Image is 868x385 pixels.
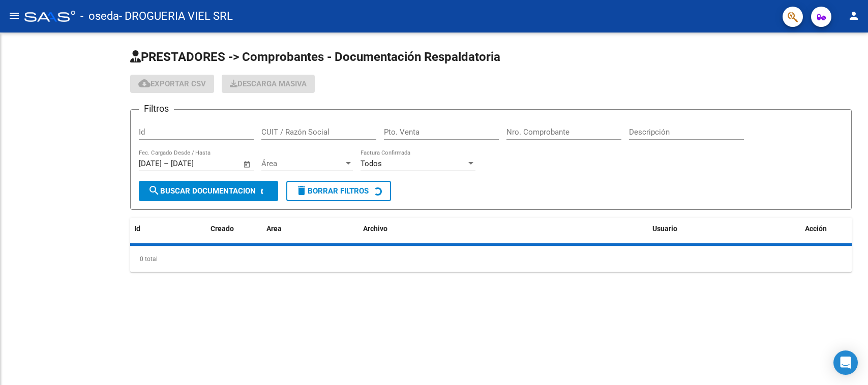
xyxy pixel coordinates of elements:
span: Área [261,159,344,168]
span: Buscar Documentacion [148,186,256,196]
datatable-header-cell: Usuario [648,218,801,240]
span: Usuario [652,224,677,233]
button: Borrar Filtros [286,181,391,201]
span: Creado [211,224,234,233]
span: - oseda [80,5,119,27]
h3: Filtros [139,102,174,116]
mat-icon: menu [8,10,20,22]
mat-icon: delete [295,184,308,197]
span: Archivo [363,224,387,233]
span: Id [134,224,140,233]
button: Exportar CSV [130,75,214,93]
input: Start date [139,159,162,168]
span: - DROGUERIA VIEL SRL [119,5,233,27]
span: Acción [805,224,827,233]
span: Todos [361,159,382,168]
datatable-header-cell: Id [130,218,171,240]
span: Exportar CSV [138,79,206,88]
button: Descarga Masiva [222,75,315,93]
app-download-masive: Descarga masiva de comprobantes (adjuntos) [222,75,315,93]
mat-icon: search [148,184,160,197]
input: End date [171,159,220,168]
datatable-header-cell: Archivo [359,218,648,240]
span: Descarga Masiva [230,79,307,88]
span: Area [266,224,282,233]
mat-icon: cloud_download [138,77,151,89]
datatable-header-cell: Acción [801,218,852,240]
span: Borrar Filtros [295,186,369,196]
datatable-header-cell: Area [262,218,359,240]
span: PRESTADORES -> Comprobantes - Documentación Respaldatoria [130,50,500,64]
mat-icon: person [848,10,860,22]
div: Open Intercom Messenger [833,350,858,375]
button: Open calendar [242,158,253,170]
div: 0 total [130,246,852,272]
span: – [164,159,169,168]
datatable-header-cell: Creado [206,218,262,240]
button: Buscar Documentacion [139,181,278,201]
